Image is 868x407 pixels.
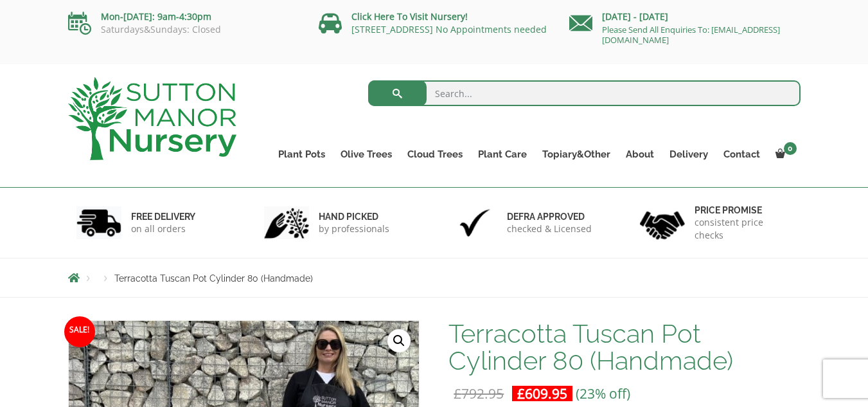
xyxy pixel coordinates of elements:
a: Plant Pots [270,145,333,163]
img: 4.jpg [640,203,685,242]
a: Topiary&Other [535,145,618,163]
p: checked & Licensed [507,222,592,235]
img: logo [68,77,236,160]
span: Terracotta Tuscan Pot Cylinder 80 (Handmade) [114,273,313,284]
a: Cloud Trees [400,145,470,163]
a: Please Send All Enquiries To: [EMAIL_ADDRESS][DOMAIN_NAME] [602,24,780,46]
p: Saturdays&Sundays: Closed [68,24,299,35]
p: Mon-[DATE]: 9am-4:30pm [68,9,299,24]
span: £ [517,384,525,402]
a: View full-screen image gallery [387,329,411,352]
a: About [618,145,662,163]
p: by professionals [319,222,389,235]
span: Sale! [64,316,95,347]
a: Contact [716,145,768,163]
p: on all orders [131,222,195,235]
a: Delivery [662,145,716,163]
p: consistent price checks [695,216,792,242]
img: 1.jpg [76,206,121,239]
a: Plant Care [470,145,535,163]
bdi: 609.95 [517,384,567,402]
span: (23% off) [576,384,630,402]
img: 3.jpg [452,206,497,239]
a: Olive Trees [333,145,400,163]
input: Search... [368,80,801,106]
h1: Terracotta Tuscan Pot Cylinder 80 (Handmade) [448,320,800,374]
a: 0 [768,145,801,163]
nav: Breadcrumbs [68,273,801,283]
img: 2.jpg [264,206,309,239]
span: 0 [784,142,797,155]
bdi: 792.95 [454,384,504,402]
h6: hand picked [319,211,389,222]
span: £ [454,384,461,402]
h6: Defra approved [507,211,592,222]
a: Click Here To Visit Nursery! [351,10,468,23]
h6: Price promise [695,204,792,216]
h6: FREE DELIVERY [131,211,195,222]
p: [DATE] - [DATE] [569,9,801,24]
a: [STREET_ADDRESS] No Appointments needed [351,23,547,35]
